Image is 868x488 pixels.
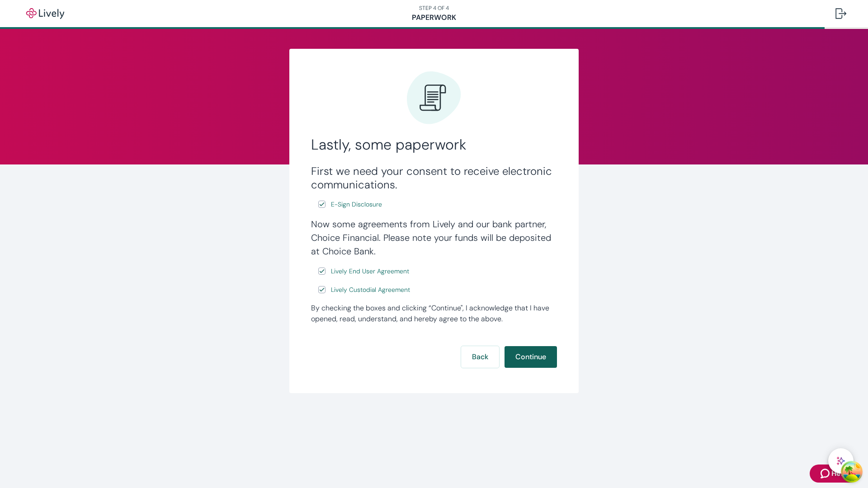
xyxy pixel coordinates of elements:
[331,267,409,276] span: Lively End User Agreement
[311,164,557,192] h3: First we need your consent to receive electronic communications.
[311,217,557,258] h4: Now some agreements from Lively and our bank partner, Choice Financial. Please note your funds wi...
[311,303,557,324] div: By checking the boxes and clicking “Continue", I acknowledge that I have opened, read, understand...
[20,8,71,19] img: Lively
[843,463,861,481] button: Open Tanstack query devtools
[461,346,499,368] button: Back
[505,346,557,368] button: Continue
[831,468,847,479] span: Help
[329,284,412,296] a: e-sign disclosure document
[821,468,831,479] svg: Zendesk support icon
[331,285,410,295] span: Lively Custodial Agreement
[836,456,845,465] svg: Lively AI Assistant
[828,3,854,24] button: Log out
[329,199,384,210] a: e-sign disclosure document
[329,266,411,277] a: e-sign disclosure document
[810,465,858,483] button: Zendesk support iconHelp
[828,448,854,474] button: chat
[311,136,557,154] h2: Lastly, some paperwork
[331,200,382,209] span: E-Sign Disclosure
